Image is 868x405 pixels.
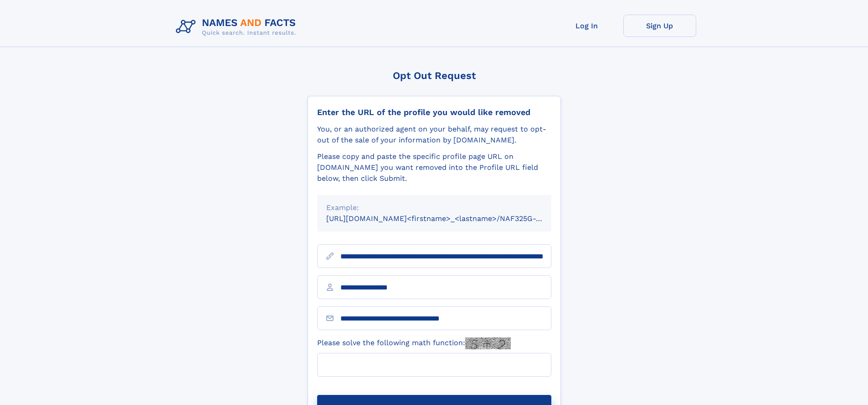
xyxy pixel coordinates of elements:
[317,124,551,146] div: You, or an authorized agent on your behalf, may request to opt-out of the sale of your informatio...
[317,151,551,184] div: Please copy and paste the specific profile page URL on [DOMAIN_NAME] you want removed into the Pr...
[326,202,542,213] div: Example:
[317,107,551,117] div: Enter the URL of the profile you would like removed
[317,337,511,349] label: Please solve the following math function:
[326,214,569,223] small: [URL][DOMAIN_NAME]<firstname>_<lastname>/NAF325G-xxxxxxxx
[308,70,561,81] div: Opt Out Request
[172,15,303,39] img: Logo Names and Facts
[550,15,623,37] a: Log In
[623,15,696,37] a: Sign Up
